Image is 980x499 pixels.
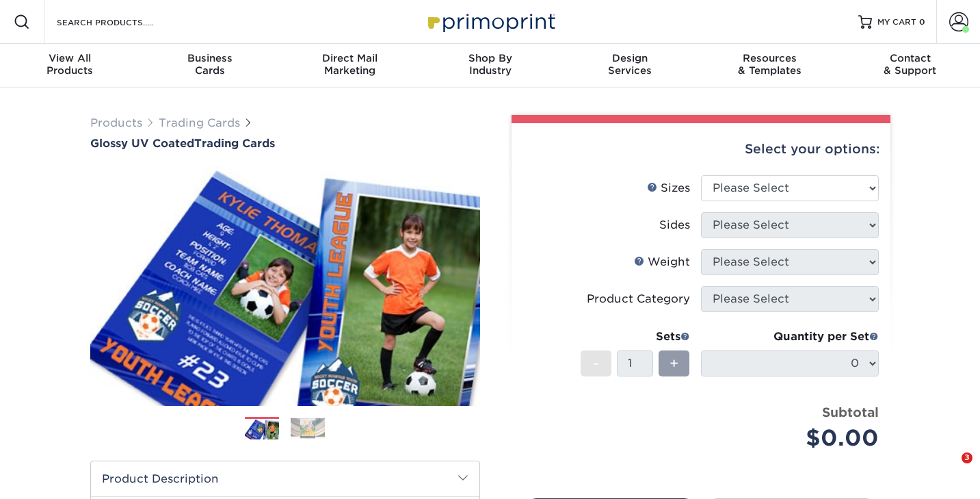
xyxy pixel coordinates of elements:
[711,422,879,455] div: $0.00
[670,353,678,374] span: +
[701,329,879,345] div: Quantity per Set
[91,461,479,496] h2: Product Description
[647,180,690,196] div: Sizes
[700,44,840,88] a: Resources& Templates
[581,329,690,345] div: Sets
[822,405,879,420] strong: Subtotal
[919,17,925,27] span: 0
[420,52,560,77] div: Industry
[280,52,420,77] div: Marketing
[90,151,480,421] img: Glossy UV Coated 01
[140,44,280,88] a: BusinessCards
[634,254,690,270] div: Weight
[90,137,480,150] h1: Trading Cards
[422,7,559,36] img: Primoprint
[877,16,916,28] span: MY CART
[291,418,325,439] img: Trading Cards 02
[659,217,690,233] div: Sides
[840,52,980,77] div: & Support
[962,452,972,463] span: 3
[840,52,980,64] span: Contact
[420,44,560,88] a: Shop ByIndustry
[560,44,700,88] a: DesignServices
[420,52,560,64] span: Shop By
[90,137,194,150] span: Glossy UV Coated
[593,353,599,374] span: -
[587,291,690,307] div: Product Category
[933,452,966,485] iframe: Intercom live chat
[560,52,700,64] span: Design
[245,418,279,442] img: Trading Cards 01
[90,137,480,150] a: Glossy UV CoatedTrading Cards
[280,52,420,64] span: Direct Mail
[55,14,189,30] input: SEARCH PRODUCTS.....
[700,52,840,64] span: Resources
[560,52,700,77] div: Services
[90,116,142,129] a: Products
[140,52,280,64] span: Business
[840,44,980,88] a: Contact& Support
[700,52,840,77] div: & Templates
[140,52,280,77] div: Cards
[280,44,420,88] a: Direct MailMarketing
[522,123,879,175] div: Select your options:
[159,116,240,129] a: Trading Cards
